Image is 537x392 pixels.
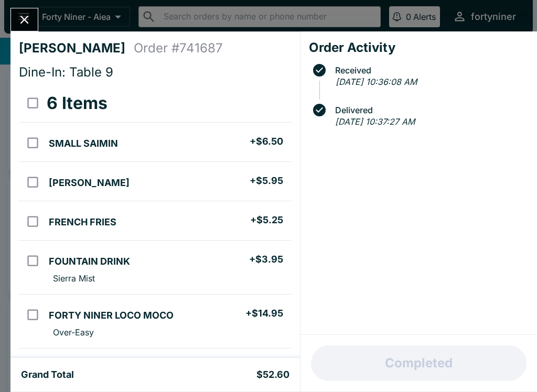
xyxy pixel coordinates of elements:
[245,307,283,320] h5: + $14.95
[49,137,118,150] h5: SMALL SAIMIN
[19,64,113,80] span: Dine-In: Table 9
[330,66,529,75] span: Received
[21,368,74,381] h5: Grand Total
[11,8,38,31] button: Close
[250,214,283,226] h5: + $5.25
[250,175,283,187] h5: + $5.95
[335,116,415,127] em: [DATE] 10:37:27 AM
[47,93,108,114] h3: 6 Items
[49,309,174,322] h5: FORTY NINER LOCO MOCO
[134,40,223,56] h4: Order # 741687
[49,255,130,268] h5: FOUNTAIN DRINK
[336,77,417,87] em: [DATE] 10:36:08 AM
[53,327,94,337] p: Over-Easy
[49,216,116,228] h5: FRENCH FRIES
[309,40,529,56] h4: Order Activity
[256,368,289,381] h5: $52.60
[49,177,130,189] h5: [PERSON_NAME]
[330,105,529,115] span: Delivered
[19,40,134,56] h4: [PERSON_NAME]
[53,273,95,284] p: Sierra Mist
[250,135,283,148] h5: + $6.50
[249,253,283,266] h5: + $3.95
